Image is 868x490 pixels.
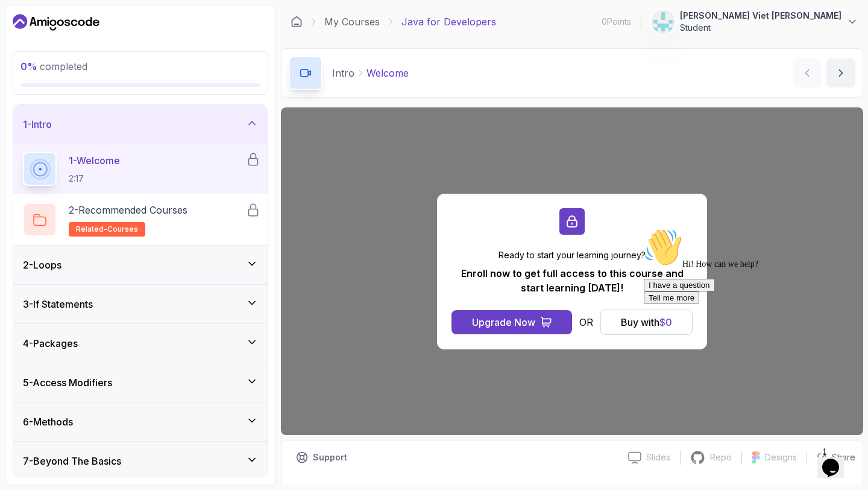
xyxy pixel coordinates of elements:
button: 2-Recommended Coursesrelated-courses [23,203,258,237]
p: Support [313,451,347,463]
a: Dashboard [13,13,99,32]
button: 1-Intro [13,105,268,144]
div: Buy with [621,315,672,329]
iframe: chat widget [817,442,856,478]
button: 7-Beyond The Basics [13,442,268,480]
button: 3-If Statements [13,285,268,323]
iframe: chat widget [639,223,856,436]
p: Java for Developers [401,14,496,29]
button: 4-Packages [13,324,268,363]
h3: 7 - Beyond The Basics [23,454,121,468]
p: Ready to start your learning journey? [451,249,693,261]
button: Tell me more [5,68,60,81]
button: Support button [289,448,354,467]
img: :wave: [5,5,43,43]
p: 2:17 [69,173,120,185]
h3: 4 - Packages [23,336,78,351]
h3: 6 - Methods [23,415,73,429]
button: 5-Access Modifiers [13,363,268,402]
button: 1-Welcome2:17 [23,152,258,186]
button: Upgrade Now [451,310,572,334]
button: Share [807,451,855,463]
p: 0 Points [602,16,631,28]
h3: 1 - Intro [23,117,52,132]
h3: 3 - If Statements [23,297,93,311]
p: Slides [646,451,670,463]
a: My Courses [324,14,380,29]
p: Enroll now to get full access to this course and start learning [DATE]! [451,266,693,295]
h3: 5 - Access Modifiers [23,375,112,390]
button: I have a question [5,56,76,68]
div: 👋Hi! How can we help?I have a questionTell me more [5,5,222,81]
h3: 2 - Loops [23,258,61,272]
button: user profile image[PERSON_NAME] Viet [PERSON_NAME]Student [651,10,858,34]
button: 2-Loops [13,246,268,284]
p: Intro [332,66,354,80]
p: 2 - Recommended Courses [69,203,187,217]
p: OR [579,315,593,329]
button: Buy with$0 [600,310,693,335]
p: Designs [765,451,797,463]
span: 0 % [20,60,37,72]
span: Hi! How can we help? [5,36,119,45]
p: 1 - Welcome [69,153,120,168]
img: user profile image [652,10,675,33]
span: completed [20,60,87,72]
span: related-courses [76,224,138,234]
p: [PERSON_NAME] Viet [PERSON_NAME] [680,10,841,22]
p: Student [680,22,841,34]
p: Welcome [366,66,409,80]
button: next content [826,59,855,87]
button: previous content [793,59,822,87]
a: Dashboard [291,16,303,28]
div: Upgrade Now [472,315,535,329]
button: 6-Methods [13,402,268,441]
p: Repo [710,451,732,463]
